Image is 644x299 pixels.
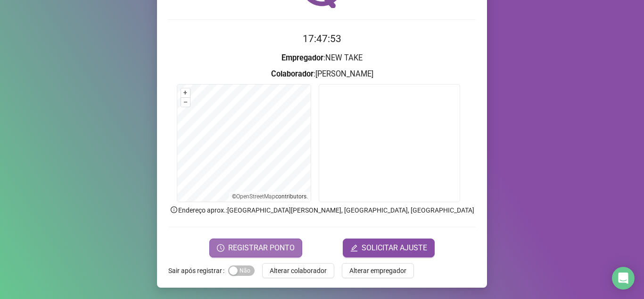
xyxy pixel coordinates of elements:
[168,263,228,278] label: Sair após registrar
[168,52,476,64] h3: : NEW TAKE
[270,265,327,276] span: Alterar colaborador
[281,53,323,62] strong: Empregador
[170,205,178,214] span: info-circle
[350,244,358,252] span: edit
[343,239,435,257] button: editSOLICITAR AJUSTE
[349,265,406,276] span: Alterar empregador
[271,69,314,78] strong: Colaborador
[228,242,295,254] span: REGISTRAR PONTO
[181,98,190,107] button: –
[342,263,414,278] button: Alterar empregador
[168,205,476,215] p: Endereço aprox. : [GEOGRAPHIC_DATA][PERSON_NAME], [GEOGRAPHIC_DATA], [GEOGRAPHIC_DATA]
[236,193,275,200] a: OpenStreetMap
[209,239,302,257] button: REGISTRAR PONTO
[168,68,476,80] h3: : [PERSON_NAME]
[262,263,334,278] button: Alterar colaborador
[362,242,427,254] span: SOLICITAR AJUSTE
[181,88,190,97] button: +
[232,193,308,200] li: © contributors.
[612,267,635,290] div: Open Intercom Messenger
[217,244,224,252] span: clock-circle
[303,33,341,44] time: 17:47:53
